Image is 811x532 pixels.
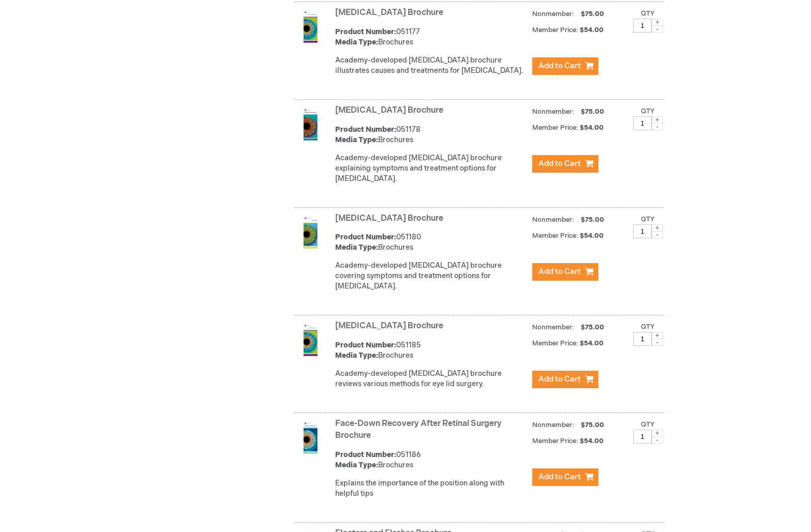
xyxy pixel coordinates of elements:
strong: Nonmember: [532,105,574,118]
input: Qty [633,116,652,130]
label: Qty [641,107,655,115]
a: [MEDICAL_DATA] Brochure [335,8,443,18]
div: Academy-developed [MEDICAL_DATA] brochure reviews various methods for eye lid surgery. [335,369,527,389]
input: Qty [633,19,652,33]
label: Qty [641,215,655,223]
input: Qty [633,224,652,238]
img: Detached Retina Brochure [294,10,327,43]
span: $75.00 [579,10,606,18]
span: $54.00 [580,437,605,445]
strong: Media Type: [335,351,378,360]
div: 051177 Brochures [335,27,527,48]
input: Qty [633,332,652,346]
button: Add to Cart [532,468,598,486]
div: Academy-developed [MEDICAL_DATA] brochure covering symptoms and treatment options for [MEDICAL_DA... [335,261,527,292]
span: Add to Cart [538,267,581,277]
span: $75.00 [579,323,606,331]
strong: Media Type: [335,461,378,469]
strong: Nonmember: [532,419,574,432]
span: Add to Cart [538,61,581,71]
div: 051186 Brochures [335,450,527,470]
strong: Product Number: [335,27,396,36]
span: $75.00 [579,108,606,116]
img: Eyelid Surgery Brochure [294,323,327,356]
span: Add to Cart [538,374,581,384]
strong: Member Price: [532,339,578,347]
img: Diabetic Retinopathy Brochure [294,108,327,141]
strong: Member Price: [532,437,578,445]
strong: Member Price: [532,124,578,132]
button: Add to Cart [532,57,598,75]
div: Academy-developed [MEDICAL_DATA] brochure illustrates causes and treatments for [MEDICAL_DATA]. [335,55,527,76]
a: [MEDICAL_DATA] Brochure [335,105,443,115]
div: 051185 Brochures [335,340,527,361]
img: Face-Down Recovery After Retinal Surgery Brochure [294,421,327,454]
label: Qty [641,9,655,18]
strong: Product Number: [335,341,396,349]
div: 051180 Brochures [335,232,527,253]
strong: Nonmember: [532,8,574,21]
button: Add to Cart [532,263,598,281]
strong: Nonmember: [532,321,574,334]
strong: Product Number: [335,125,396,134]
strong: Media Type: [335,243,378,252]
a: Face-Down Recovery After Retinal Surgery Brochure [335,419,502,440]
strong: Media Type: [335,135,378,144]
span: Add to Cart [538,472,581,482]
a: [MEDICAL_DATA] Brochure [335,214,443,223]
span: $54.00 [580,339,605,347]
strong: Member Price: [532,26,578,34]
strong: Product Number: [335,450,396,459]
strong: Product Number: [335,233,396,241]
div: Explains the importance of the position along with helpful tips [335,478,527,499]
strong: Media Type: [335,38,378,47]
img: Dry Eye Brochure [294,216,327,249]
span: $54.00 [580,26,605,34]
span: Add to Cart [538,159,581,169]
strong: Nonmember: [532,214,574,226]
div: Academy-developed [MEDICAL_DATA] brochure explaining symptoms and treatment options for [MEDICAL_... [335,153,527,184]
a: [MEDICAL_DATA] Brochure [335,321,443,331]
div: 051178 Brochures [335,125,527,145]
input: Qty [633,430,652,444]
button: Add to Cart [532,155,598,173]
label: Qty [641,323,655,331]
strong: Member Price: [532,232,578,240]
span: $54.00 [580,124,605,132]
span: $54.00 [580,232,605,240]
label: Qty [641,420,655,429]
span: $75.00 [579,421,606,429]
button: Add to Cart [532,371,598,388]
span: $75.00 [579,216,606,224]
